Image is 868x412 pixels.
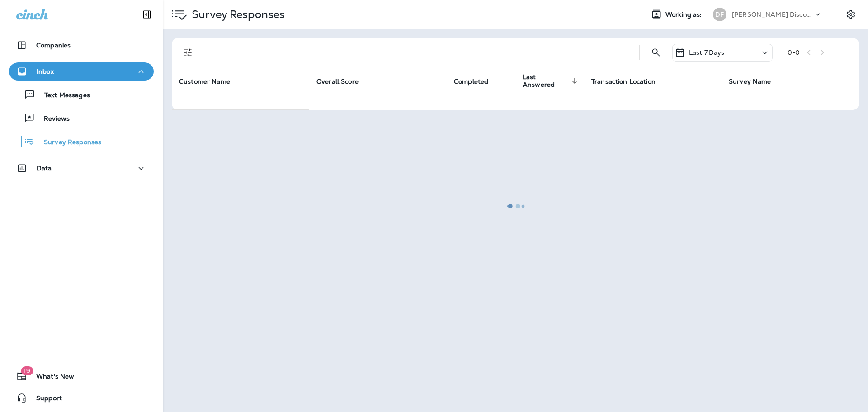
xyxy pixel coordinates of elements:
button: Support [9,389,154,407]
p: Data [37,165,52,172]
p: Reviews [35,115,70,123]
button: Reviews [9,109,154,128]
p: Companies [36,42,71,49]
p: Inbox [37,68,54,75]
span: What's New [27,373,74,384]
button: Text Messages [9,85,154,104]
button: Data [9,159,154,177]
button: Inbox [9,62,154,81]
button: Companies [9,36,154,54]
span: 19 [21,366,33,375]
span: Support [27,394,62,405]
button: 19What's New [9,367,154,385]
p: Survey Responses [35,138,101,147]
p: Text Messages [35,91,90,100]
button: Collapse Sidebar [134,5,160,24]
button: Survey Responses [9,132,154,151]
